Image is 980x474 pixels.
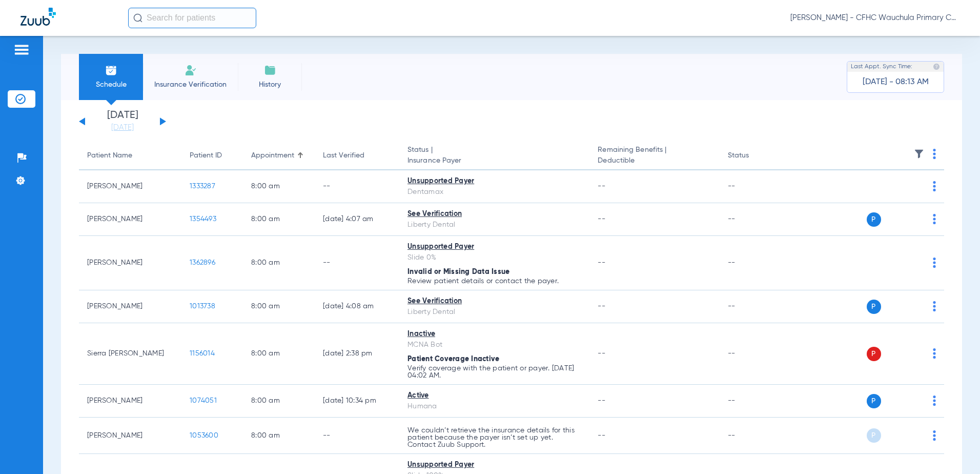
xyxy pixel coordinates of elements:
span: -- [598,350,605,357]
span: 1362896 [190,259,215,266]
td: -- [720,203,789,236]
span: 1074051 [190,397,217,404]
td: -- [720,236,789,290]
div: Appointment [251,150,307,161]
td: 8:00 AM [243,236,315,290]
div: Inactive [407,329,581,340]
div: Liberty Dental [407,220,581,230]
img: group-dot-blue.svg [933,430,936,441]
span: [PERSON_NAME] - CFHC Wauchula Primary Care Dental [790,13,959,23]
span: Insurance Payer [407,155,581,166]
td: [PERSON_NAME] [79,418,181,454]
th: Status | [399,142,589,170]
span: 1333287 [190,183,215,190]
td: -- [315,236,399,290]
td: [PERSON_NAME] [79,385,181,418]
img: group-dot-blue.svg [933,348,936,359]
span: Patient Coverage Inactive [407,355,499,363]
td: 8:00 AM [243,418,315,454]
img: x.svg [910,348,920,359]
img: group-dot-blue.svg [933,301,936,311]
th: Status [720,142,789,170]
img: Search Icon [133,13,142,23]
span: 1156014 [190,350,215,357]
img: Schedule [105,64,117,76]
img: History [264,64,276,76]
img: x.svg [910,430,920,441]
div: Patient Name [87,150,173,161]
span: -- [598,397,605,404]
div: Unsupported Payer [407,242,581,252]
td: -- [720,385,789,418]
span: -- [598,303,605,310]
div: Patient ID [190,150,235,161]
div: Patient Name [87,150,132,161]
a: [DATE] [92,123,153,133]
span: P [867,428,881,443]
input: Search for patients [128,8,256,28]
td: [PERSON_NAME] [79,290,181,323]
span: P [867,212,881,227]
span: -- [598,432,605,439]
div: Appointment [251,150,294,161]
td: -- [720,290,789,323]
div: Humana [407,401,581,412]
span: -- [598,259,605,266]
span: Deductible [598,155,711,166]
img: x.svg [910,301,920,311]
td: 8:00 AM [243,170,315,203]
td: [PERSON_NAME] [79,170,181,203]
span: Last Appt. Sync Time: [851,62,912,72]
p: Verify coverage with the patient or payer. [DATE] 04:02 AM. [407,365,581,379]
img: x.svg [910,258,920,268]
img: filter.svg [914,149,924,159]
div: Unsupported Payer [407,460,581,470]
div: See Verification [407,209,581,220]
span: 1053600 [190,432,218,439]
div: Liberty Dental [407,307,581,318]
td: 8:00 AM [243,385,315,418]
td: [DATE] 2:38 PM [315,323,399,385]
img: Manual Insurance Verification [185,64,197,76]
img: group-dot-blue.svg [933,181,936,191]
span: 1013738 [190,303,215,310]
td: -- [720,418,789,454]
img: group-dot-blue.svg [933,396,936,406]
div: Active [407,390,581,401]
span: Invalid or Missing Data Issue [407,268,509,275]
div: Last Verified [323,150,391,161]
span: -- [598,183,605,190]
td: -- [720,170,789,203]
div: See Verification [407,296,581,307]
img: x.svg [910,181,920,191]
span: Schedule [87,80,135,90]
div: Patient ID [190,150,222,161]
span: [DATE] - 08:13 AM [863,77,929,87]
td: 8:00 AM [243,203,315,236]
img: group-dot-blue.svg [933,149,936,159]
td: 8:00 AM [243,323,315,385]
p: Review patient details or contact the payer. [407,278,581,285]
th: Remaining Benefits | [589,142,719,170]
img: group-dot-blue.svg [933,214,936,224]
td: [PERSON_NAME] [79,236,181,290]
td: -- [315,418,399,454]
span: Insurance Verification [151,80,230,90]
td: -- [720,323,789,385]
img: last sync help info [933,63,940,70]
td: [DATE] 4:08 AM [315,290,399,323]
td: [DATE] 10:34 PM [315,385,399,418]
span: P [867,394,881,408]
td: -- [315,170,399,203]
div: Last Verified [323,150,364,161]
td: [PERSON_NAME] [79,203,181,236]
img: Zuub Logo [21,8,56,26]
div: MCNA Bot [407,340,581,350]
div: Slide 0% [407,252,581,263]
span: History [246,80,294,90]
td: Sierra [PERSON_NAME] [79,323,181,385]
div: Dentamax [407,187,581,197]
img: x.svg [910,214,920,224]
p: We couldn’t retrieve the insurance details for this patient because the payer isn’t set up yet. C... [407,427,581,448]
li: [DATE] [92,110,153,133]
